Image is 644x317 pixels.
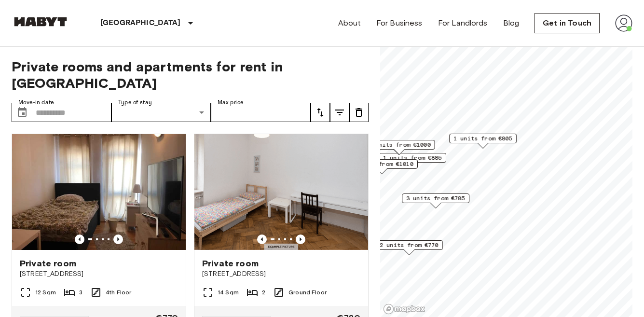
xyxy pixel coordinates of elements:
[75,234,84,244] button: Previous image
[262,288,265,297] span: 2
[218,288,239,297] span: 14 Sqm
[106,288,131,297] span: 4th Floor
[113,234,123,244] button: Previous image
[369,140,431,149] span: 2 units from €1000
[376,17,423,29] a: For Business
[453,134,512,143] span: 1 units from €805
[12,17,69,27] img: Habyt
[118,98,152,107] label: Type of stay
[330,103,349,122] button: tune
[383,303,425,315] a: Mapbox logo
[194,134,368,250] img: Marketing picture of unit DE-02-026-02M
[202,269,360,279] span: [STREET_ADDRESS]
[202,258,259,269] span: Private room
[311,103,330,122] button: tune
[288,288,327,297] span: Ground Floor
[349,103,369,122] button: tune
[35,288,56,297] span: 12 Sqm
[375,240,443,255] div: Map marker
[20,258,76,269] span: Private room
[13,103,32,122] button: Choose date
[218,98,244,107] label: Max price
[18,98,54,107] label: Move-in date
[12,58,369,91] span: Private rooms and apartments for rent in [GEOGRAPHIC_DATA]
[380,241,438,249] span: 2 units from €770
[503,17,520,29] a: Blog
[296,234,305,244] button: Previous image
[20,269,178,279] span: [STREET_ADDRESS]
[257,234,267,244] button: Previous image
[364,140,435,155] div: Map marker
[79,288,82,297] span: 3
[449,134,517,149] div: Map marker
[351,160,413,168] span: 1 units from €1010
[383,153,442,162] span: 1 units from €885
[100,17,181,29] p: [GEOGRAPHIC_DATA]
[534,13,600,33] a: Get in Touch
[438,17,488,29] a: For Landlords
[347,159,418,174] div: Map marker
[338,17,361,29] a: About
[402,193,469,208] div: Map marker
[406,194,465,203] span: 3 units from €785
[12,134,186,250] img: Marketing picture of unit DE-02-003-002-01HF
[615,14,632,32] img: avatar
